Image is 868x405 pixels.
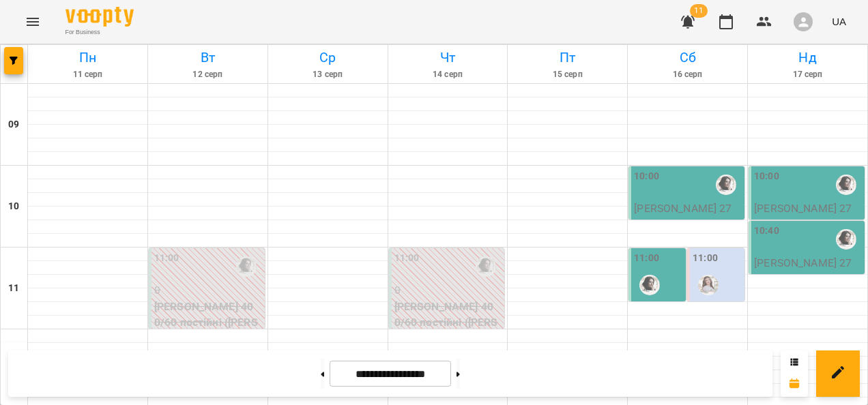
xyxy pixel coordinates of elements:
[836,175,856,195] img: Аліна
[630,47,745,68] h6: Сб
[476,256,496,277] img: Аліна
[150,68,265,81] h6: 12 серп
[698,275,719,295] img: Наталя
[154,282,262,299] p: 0
[154,299,262,347] p: [PERSON_NAME] 400/60 постійні ([PERSON_NAME])
[394,251,420,266] label: 11:00
[754,224,779,239] label: 10:40
[510,68,625,81] h6: 15 серп
[690,4,708,18] span: 11
[634,200,742,249] p: [PERSON_NAME] 270/40 постійні - [PERSON_NAME]
[394,299,502,347] p: [PERSON_NAME] 400/60 постійні ([PERSON_NAME])
[30,68,145,81] h6: 11 серп
[639,275,660,295] img: Аліна
[750,47,865,68] h6: Нд
[510,47,625,68] h6: Пт
[634,169,659,184] label: 10:00
[30,47,145,68] h6: Пн
[716,175,736,195] img: Аліна
[634,301,683,397] p: [PERSON_NAME] 270/40 постійні - [PERSON_NAME]
[754,200,862,249] p: [PERSON_NAME] 270/40 постійні - [PERSON_NAME]
[8,117,19,132] h6: 09
[154,251,179,266] label: 11:00
[836,229,856,250] img: Аліна
[754,169,779,184] label: 10:00
[150,47,265,68] h6: Вт
[634,251,659,266] label: 11:00
[390,47,506,68] h6: Чт
[754,255,862,303] p: [PERSON_NAME] 270/40 постійні - [PERSON_NAME]
[270,68,386,81] h6: 13 серп
[693,301,742,381] p: [PERSON_NAME] 250\40 - [PERSON_NAME]
[236,256,257,277] img: Аліна
[8,199,19,214] h6: 10
[750,68,865,81] h6: 17 серп
[394,282,502,299] p: 0
[270,47,386,68] h6: Ср
[66,7,134,27] img: Voopty Logo
[826,9,852,34] button: UA
[16,5,49,38] button: Menu
[693,251,718,266] label: 11:00
[630,68,745,81] h6: 16 серп
[832,14,846,29] span: UA
[8,281,19,296] h6: 11
[390,68,506,81] h6: 14 серп
[66,28,134,37] span: For Business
